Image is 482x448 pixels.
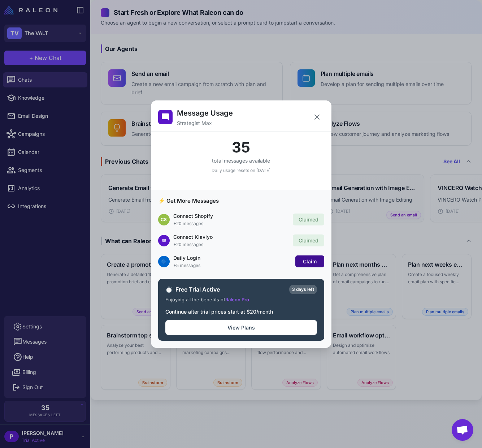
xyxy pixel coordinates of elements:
[212,168,270,173] span: Daily usage resets on [DATE]
[177,119,233,127] p: Strategist Max
[165,309,273,315] span: Continue after trial prices start at $20/month
[299,216,318,223] span: Claimed
[158,197,324,205] h3: ⚡ Get More Messages
[173,254,292,262] div: Daily Login
[293,214,324,225] button: Claimed
[452,419,473,441] div: Open chat
[173,233,289,241] div: Connect Klaviyo
[158,256,170,267] div: 🔵
[173,262,292,269] div: +5 messages
[225,297,249,302] span: Raleon Pro
[165,320,317,335] button: View Plans
[173,220,289,227] div: +20 messages
[158,235,170,246] div: ✉
[289,285,317,294] div: 3 days left
[158,140,324,155] div: 35
[177,108,233,119] h2: Message Usage
[158,214,170,225] div: CS
[173,212,289,220] div: Connect Shopify
[299,237,318,244] span: Claimed
[165,296,317,303] div: Enjoying all the benefits of
[303,258,317,264] span: Claim
[173,241,289,248] div: +20 messages
[293,234,324,246] button: Claimed
[165,285,173,294] span: ⏱️
[212,158,270,164] span: total messages available
[175,285,286,294] span: Free Trial Active
[295,255,324,267] button: Claim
